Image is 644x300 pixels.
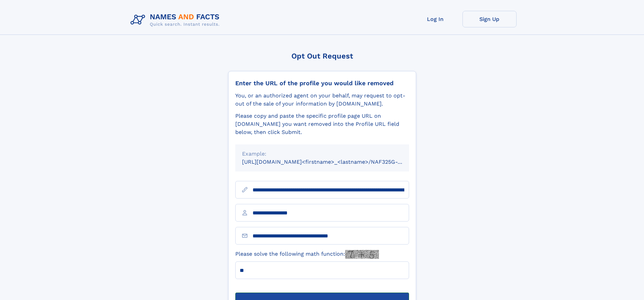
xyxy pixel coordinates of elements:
[242,159,422,165] small: [URL][DOMAIN_NAME]<firstname>_<lastname>/NAF325G-xxxxxxxx
[462,11,517,27] a: Sign Up
[408,11,462,27] a: Log In
[235,250,379,259] label: Please solve the following math function:
[128,11,225,29] img: Logo Names and Facts
[235,112,409,136] div: Please copy and paste the specific profile page URL on [DOMAIN_NAME] you want removed into the Pr...
[228,52,416,60] div: Opt Out Request
[242,150,402,158] div: Example:
[235,79,409,87] div: Enter the URL of the profile you would like removed
[235,92,409,108] div: You, or an authorized agent on your behalf, may request to opt-out of the sale of your informatio...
